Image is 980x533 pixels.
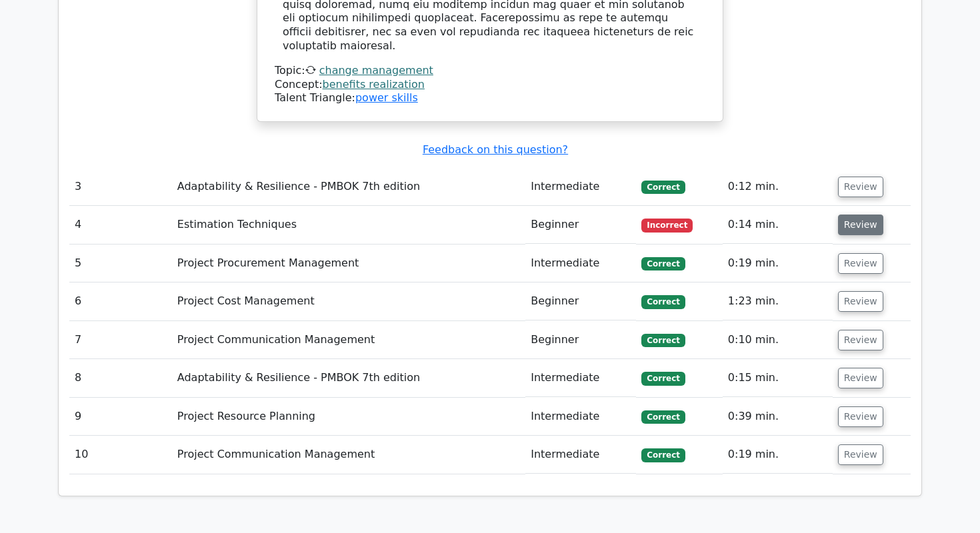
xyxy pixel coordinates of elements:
[838,177,883,197] button: Review
[641,410,685,424] span: Correct
[838,406,883,427] button: Review
[69,436,172,474] td: 10
[69,359,172,397] td: 8
[525,206,636,244] td: Beginner
[355,91,418,104] a: power skills
[641,334,685,347] span: Correct
[275,78,705,92] div: Concept:
[641,219,693,232] span: Incorrect
[525,282,636,320] td: Beginner
[723,359,833,397] td: 0:15 min.
[641,257,685,270] span: Correct
[838,444,883,465] button: Review
[69,206,172,244] td: 4
[172,436,525,474] td: Project Communication Management
[525,398,636,436] td: Intermediate
[723,321,833,359] td: 0:10 min.
[641,181,685,194] span: Correct
[172,398,525,436] td: Project Resource Planning
[525,436,636,474] td: Intermediate
[172,245,525,282] td: Project Procurement Management
[723,245,833,282] td: 0:19 min.
[69,321,172,359] td: 7
[172,321,525,359] td: Project Communication Management
[838,215,883,235] button: Review
[838,368,883,388] button: Review
[525,359,636,397] td: Intermediate
[838,330,883,350] button: Review
[69,245,172,282] td: 5
[275,64,705,78] div: Topic:
[319,64,433,77] a: change management
[838,291,883,312] button: Review
[172,206,525,244] td: Estimation Techniques
[723,436,833,474] td: 0:19 min.
[723,282,833,320] td: 1:23 min.
[525,321,636,359] td: Beginner
[723,168,833,206] td: 0:12 min.
[69,168,172,206] td: 3
[723,206,833,244] td: 0:14 min.
[423,143,568,156] a: Feedback on this question?
[525,168,636,206] td: Intermediate
[323,78,425,91] a: benefits realization
[838,253,883,274] button: Review
[641,448,685,462] span: Correct
[69,282,172,320] td: 6
[172,282,525,320] td: Project Cost Management
[641,372,685,385] span: Correct
[641,295,685,308] span: Correct
[525,245,636,282] td: Intermediate
[275,64,705,105] div: Talent Triangle:
[723,398,833,436] td: 0:39 min.
[172,359,525,397] td: Adaptability & Resilience - PMBOK 7th edition
[172,168,525,206] td: Adaptability & Resilience - PMBOK 7th edition
[69,398,172,436] td: 9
